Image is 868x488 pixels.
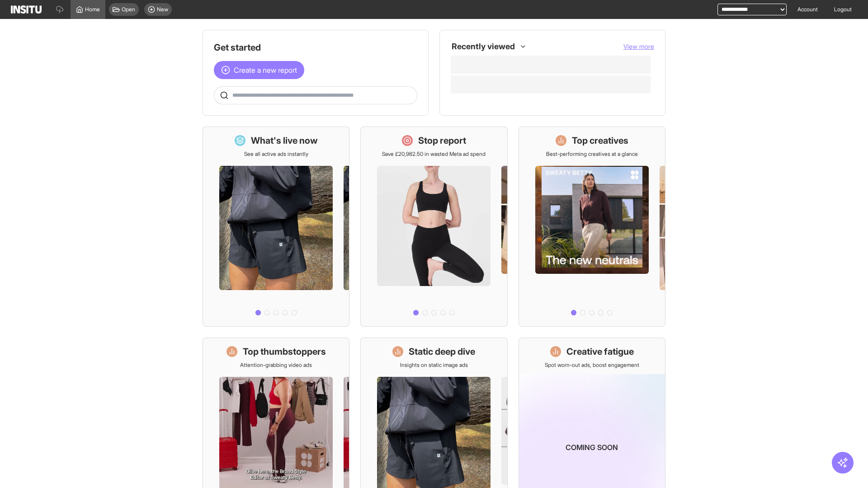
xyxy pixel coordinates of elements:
p: Insights on static image ads [400,361,468,369]
h1: Stop report [418,134,466,147]
button: Create a new report [214,61,304,79]
span: Create a new report [234,65,297,75]
a: What's live nowSee all active ads instantly [203,127,349,327]
p: Save £20,982.50 in wasted Meta ad spend [382,150,486,158]
span: View more [623,42,654,50]
a: Top creativesBest-performing creatives at a glance [519,127,665,327]
button: View more [623,42,654,51]
p: Attention-grabbing video ads [240,361,312,369]
h1: Get started [214,41,417,54]
p: Best-performing creatives at a glance [546,150,638,158]
img: Logo [11,5,42,14]
span: New [157,6,168,13]
h1: Top thumbstoppers [243,345,326,358]
a: Stop reportSave £20,982.50 in wasted Meta ad spend [360,127,507,327]
h1: Static deep dive [409,345,475,358]
span: Home [85,6,100,13]
p: See all active ads instantly [244,150,308,158]
span: Open [122,6,135,13]
h1: Top creatives [572,134,628,147]
h1: What's live now [251,134,318,147]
